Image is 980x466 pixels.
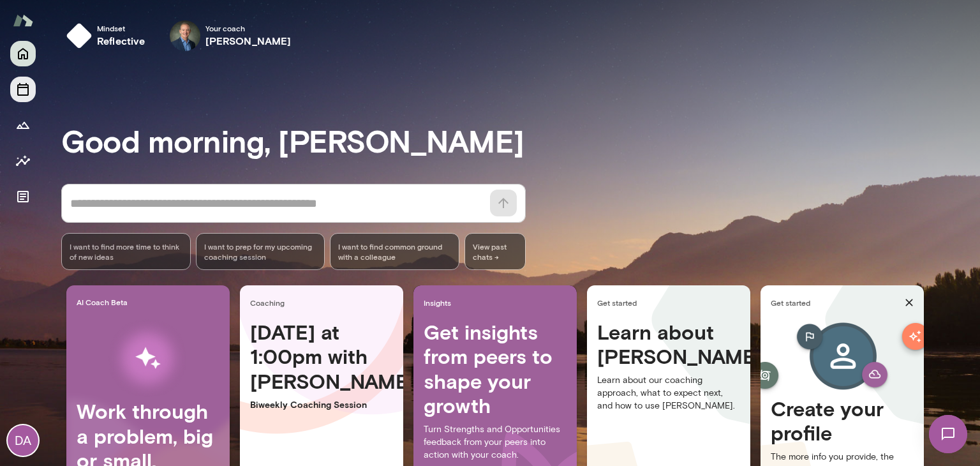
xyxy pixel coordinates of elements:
button: Home [10,41,36,66]
h4: Get insights from peers to shape your growth [424,320,567,418]
p: Biweekly Coaching Session [250,398,393,411]
button: Mindsetreflective [61,15,156,56]
span: AI Coach Beta [77,297,225,307]
img: Mento [13,8,33,33]
h6: [PERSON_NAME] [205,33,292,49]
img: AI Workflows [91,318,205,399]
div: DA [8,425,38,456]
span: Insights [424,297,572,308]
p: Learn about our coaching approach, what to expect next, and how to use [PERSON_NAME]. [597,374,740,412]
h4: [DATE] at 1:00pm with [PERSON_NAME] [250,320,393,393]
span: Your coach [205,23,292,33]
span: Mindset [97,23,145,33]
span: I want to find more time to think of new ideas [70,241,182,262]
span: I want to find common ground with a colleague [338,241,451,262]
p: Turn Strengths and Opportunities feedback from your peers into action with your coach. [424,423,567,462]
h3: Good morning, [PERSON_NAME] [61,123,980,158]
div: Michael AldenYour coach[PERSON_NAME] [161,15,301,56]
button: Documents [10,184,36,209]
div: I want to find common ground with a colleague [330,233,459,270]
img: Create profile [776,320,909,396]
h4: Learn about [PERSON_NAME] [597,320,740,369]
button: Growth Plan [10,112,36,138]
span: Coaching [250,297,398,308]
span: I want to prep for my upcoming coaching session [204,241,317,262]
span: Get started [771,297,900,308]
button: Insights [10,148,36,174]
div: I want to find more time to think of new ideas [61,233,191,270]
img: mindset [66,23,92,49]
div: I want to prep for my upcoming coaching session [196,233,325,270]
h6: reflective [97,33,145,49]
span: View past chats -> [464,233,526,270]
span: Get started [597,297,745,308]
h4: Create your profile [771,396,914,446]
button: Sessions [10,77,36,102]
img: Michael Alden [170,20,200,51]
